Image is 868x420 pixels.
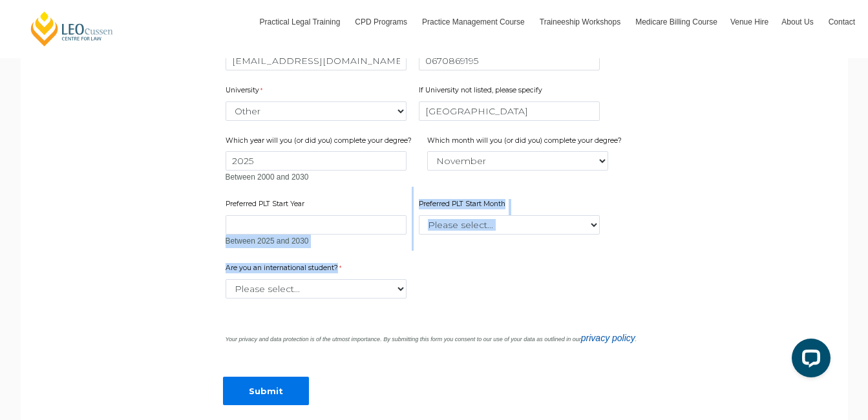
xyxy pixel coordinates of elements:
[724,3,775,41] a: Venue Hire
[427,136,625,149] label: Which month will you (or did you) complete your degree?
[226,85,266,98] label: University
[419,199,509,212] label: Preferred PLT Start Month
[419,85,545,98] label: If University not listed, please specify
[533,3,629,41] a: Traineeship Workshops
[223,377,309,406] input: Submit
[629,3,724,41] a: Medicare Billing Course
[226,279,407,299] select: Are you an international student?
[226,236,309,246] span: Between 2025 and 2030
[781,333,836,388] iframe: LiveChat chat widget
[226,151,407,171] input: Which year will you (or did you) complete your degree?
[29,10,115,47] a: [PERSON_NAME] Centre for Law
[419,215,600,235] select: Preferred PLT Start Month
[822,3,862,41] a: Contact
[226,215,407,235] input: Preferred PLT Start Year
[419,51,600,70] input: Mobile
[226,336,637,342] i: Your privacy and data protection is of the utmost importance. By submitting this form you consent...
[419,101,600,121] input: If University not listed, please specify
[427,151,608,171] select: Which month will you (or did you) complete your degree?
[348,3,416,41] a: CPD Programs
[226,136,415,149] label: Which year will you (or did you) complete your degree?
[226,173,309,182] span: Between 2000 and 2030
[775,3,821,41] a: About Us
[581,333,635,343] a: privacy policy
[416,3,533,41] a: Practice Management Course
[226,263,355,276] label: Are you an international student?
[226,199,308,212] label: Preferred PLT Start Year
[226,101,407,121] select: University
[226,51,407,70] input: Email (Non-University email)
[253,3,349,41] a: Practical Legal Training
